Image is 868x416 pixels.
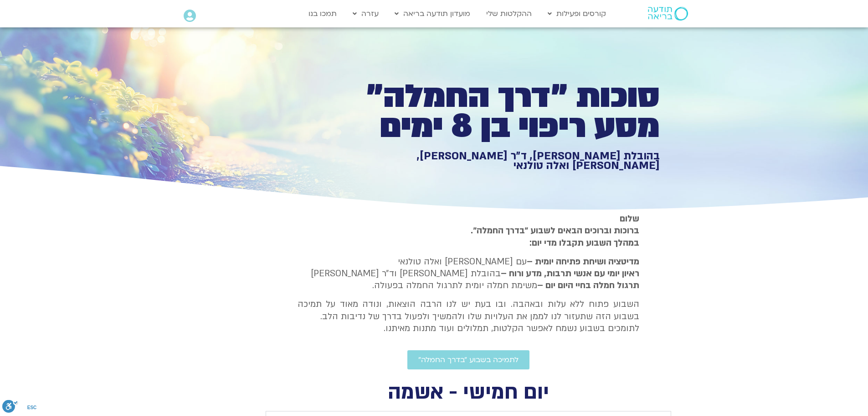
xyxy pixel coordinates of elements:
a: מועדון תודעה בריאה [390,5,475,22]
h1: סוכות ״דרך החמלה״ מסע ריפוי בן 8 ימים [344,82,660,142]
h2: יום חמישי - אשמה [266,383,671,402]
span: לתמיכה בשבוע ״בדרך החמלה״ [418,356,519,364]
b: תרגול חמלה בחיי היום יום – [537,279,639,291]
a: תמכו בנו [304,5,341,22]
strong: מדיטציה ושיחת פתיחה יומית – [527,256,639,268]
p: השבוע פתוח ללא עלות ובאהבה. ובו בעת יש לנו הרבה הוצאות, ונודה מאוד על תמיכה בשבוע הזה שתעזור לנו ... [298,298,639,334]
p: עם [PERSON_NAME] ואלה טולנאי בהובלת [PERSON_NAME] וד״ר [PERSON_NAME] משימת חמלה יומית לתרגול החמל... [298,256,639,292]
a: קורסים ופעילות [543,5,611,22]
strong: ברוכות וברוכים הבאים לשבוע ״בדרך החמלה״. במהלך השבוע תקבלו מדי יום: [471,225,639,248]
strong: שלום [620,213,639,225]
a: עזרה [348,5,383,22]
img: תודעה בריאה [648,7,688,21]
b: ראיון יומי עם אנשי תרבות, מדע ורוח – [501,268,639,279]
h1: בהובלת [PERSON_NAME], ד״ר [PERSON_NAME], [PERSON_NAME] ואלה טולנאי [344,151,660,171]
a: ההקלטות שלי [482,5,536,22]
a: לתמיכה בשבוע ״בדרך החמלה״ [407,350,529,369]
